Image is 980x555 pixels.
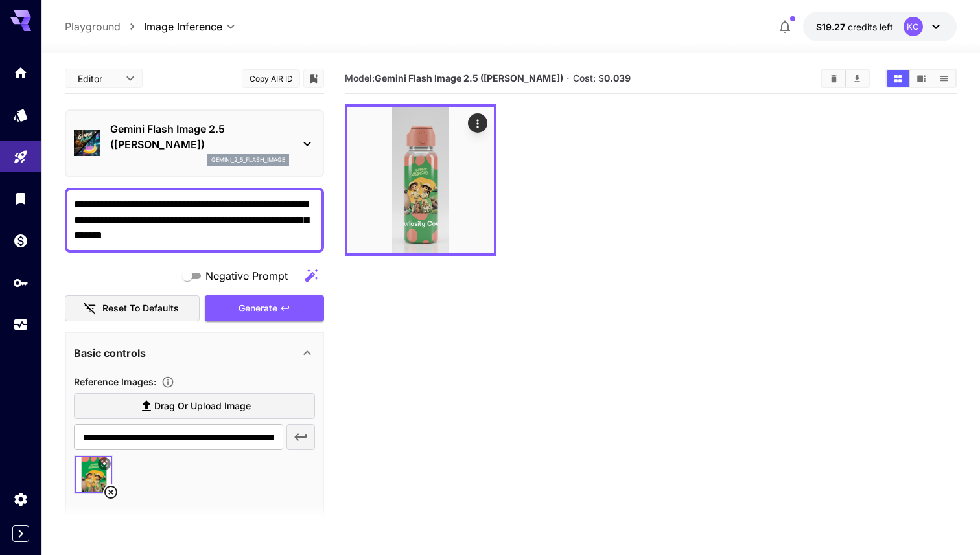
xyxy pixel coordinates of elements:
[816,20,893,34] div: $19.26949
[242,69,300,88] button: Copy AIR ID
[74,376,156,387] span: Reference Images :
[13,317,29,333] div: Usage
[13,491,29,507] div: Settings
[604,73,631,84] b: 0.039
[13,149,29,165] div: Playground
[803,12,957,41] button: $19.26949KC
[821,69,870,88] div: Clear AllDownload All
[65,19,144,34] nav: breadcrumb
[887,70,909,87] button: Show media in grid view
[885,69,957,88] div: Show media in grid viewShow media in video viewShow media in list view
[65,295,200,322] button: Reset to defaults
[375,73,563,84] b: Gemini Flash Image 2.5 ([PERSON_NAME])
[74,116,315,171] div: Gemini Flash Image 2.5 ([PERSON_NAME])gemini_2_5_flash_image
[65,19,121,34] a: Playground
[154,398,251,414] span: Drag or upload image
[156,376,180,389] button: Upload a reference image to guide the result. This is needed for Image-to-Image or Inpainting. Su...
[13,232,29,249] div: Wallet
[74,393,315,420] label: Drag or upload image
[78,72,118,85] span: Editor
[13,275,29,291] div: API Keys
[345,73,563,84] span: Model:
[468,113,487,133] div: Actions
[910,70,933,87] button: Show media in video view
[13,65,29,81] div: Home
[816,21,848,32] span: $19.27
[904,17,923,36] div: KC
[205,295,324,322] button: Generate
[566,71,570,86] p: ·
[13,190,29,207] div: Library
[13,107,29,123] div: Models
[573,73,631,84] span: Cost: $
[144,19,222,34] span: Image Inference
[933,70,955,87] button: Show media in list view
[846,70,869,87] button: Download All
[239,300,277,317] span: Generate
[822,70,845,87] button: Clear All
[347,107,494,253] img: 2Q==
[74,337,315,368] div: Basic controls
[12,525,29,542] button: Expand sidebar
[211,155,285,164] p: gemini_2_5_flash_image
[110,121,289,152] p: Gemini Flash Image 2.5 ([PERSON_NAME])
[74,345,146,361] p: Basic controls
[205,268,288,284] span: Negative Prompt
[308,71,320,86] button: Add to library
[848,21,893,32] span: credits left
